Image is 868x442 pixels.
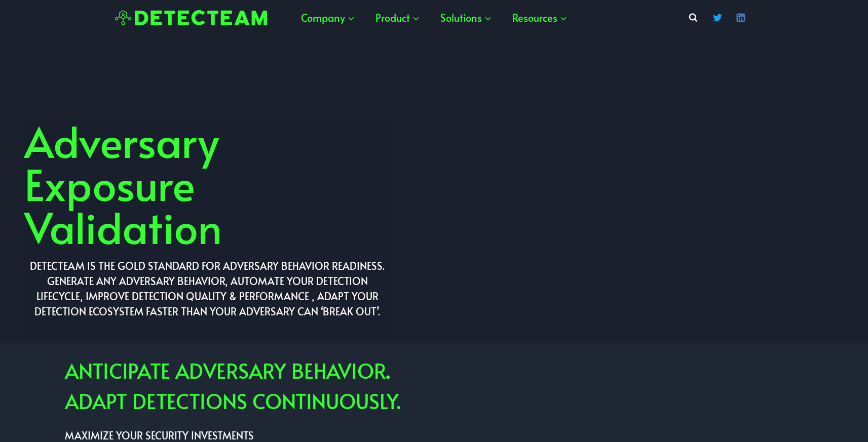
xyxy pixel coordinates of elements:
a: Resources [502,3,578,33]
button: View Search Form [684,9,702,27]
span: Product [375,9,420,27]
h2: Detecteam IS THE GOLD STANDARD FOR ADVERSARY BEHAVIOR READINESS. GENERATE ANY Adversary BEHAVIOR,... [24,258,391,319]
h1: Adversary Exposure Validation [24,119,391,248]
a: Linkedin [731,8,751,28]
a: Product [365,3,430,33]
a: Twitter [707,8,728,28]
nav: Primary Navigation [291,3,578,33]
span: Company [301,9,355,27]
span: Solutions [440,9,492,27]
a: Solutions [430,3,502,33]
span: Resources [512,9,568,27]
h2: ANTICIPATE ADVERSARY BEHAVIOR ADAPT DETECTIONS CONTINUOUSLY. [65,355,868,416]
img: Detecteam [115,10,267,26]
strong: . [386,356,390,384]
a: Company [291,3,365,33]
